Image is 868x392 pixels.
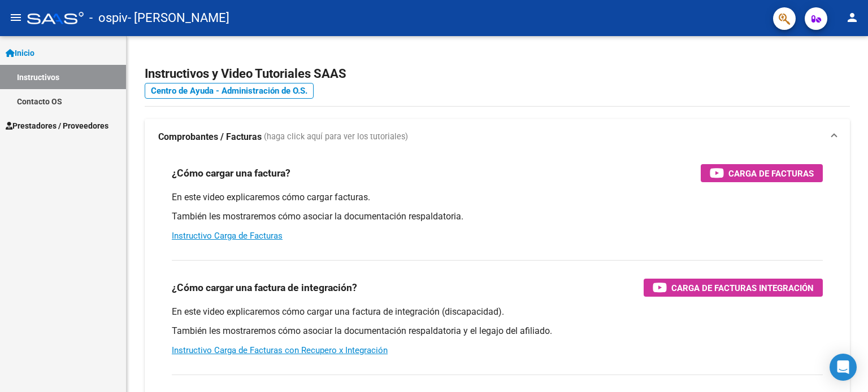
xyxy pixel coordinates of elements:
p: En este video explicaremos cómo cargar facturas. [172,191,823,204]
a: Instructivo Carga de Facturas con Recupero x Integración [172,345,388,355]
span: Inicio [6,47,34,59]
h2: Instructivos y Video Tutoriales SAAS [145,63,850,85]
span: - ospiv [89,6,128,30]
mat-expansion-panel-header: Comprobantes / Facturas (haga click aquí para ver los tutoriales) [145,119,850,155]
span: Prestadores / Proveedores [6,120,108,132]
span: Carga de Facturas [728,166,814,180]
a: Centro de Ayuda - Administración de O.S. [145,83,314,99]
h3: ¿Cómo cargar una factura? [172,165,290,181]
p: También les mostraremos cómo asociar la documentación respaldatoria. [172,210,823,223]
span: - [PERSON_NAME] [128,6,229,30]
strong: Comprobantes / Facturas [158,131,262,143]
mat-icon: person [845,11,859,24]
div: Open Intercom Messenger [830,354,857,381]
button: Carga de Facturas Integración [644,279,823,297]
span: (haga click aquí para ver los tutoriales) [264,131,408,143]
span: Carga de Facturas Integración [671,281,814,295]
h3: ¿Cómo cargar una factura de integración? [172,280,357,296]
mat-icon: menu [9,11,23,24]
p: También les mostraremos cómo asociar la documentación respaldatoria y el legajo del afiliado. [172,325,823,337]
p: En este video explicaremos cómo cargar una factura de integración (discapacidad). [172,306,823,318]
a: Instructivo Carga de Facturas [172,231,283,241]
button: Carga de Facturas [701,164,823,182]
